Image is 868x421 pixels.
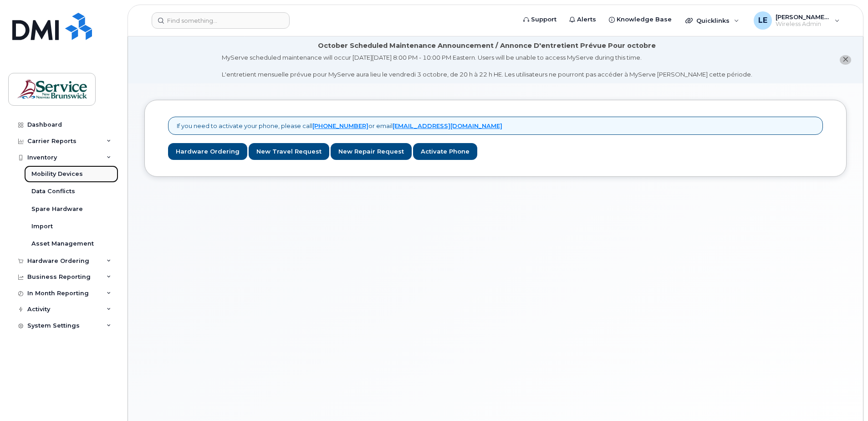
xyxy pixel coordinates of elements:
[413,143,477,160] a: Activate Phone
[840,55,851,65] button: close notification
[318,41,656,51] div: October Scheduled Maintenance Announcement / Annonce D'entretient Prévue Pour octobre
[222,53,752,79] div: MyServe scheduled maintenance will occur [DATE][DATE] 8:00 PM - 10:00 PM Eastern. Users will be u...
[177,122,502,130] p: If you need to activate your phone, please call or email
[168,143,247,160] a: Hardware Ordering
[331,143,412,160] a: New Repair Request
[393,122,502,129] a: [EMAIL_ADDRESS][DOMAIN_NAME]
[249,143,329,160] a: New Travel Request
[312,122,368,129] a: [PHONE_NUMBER]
